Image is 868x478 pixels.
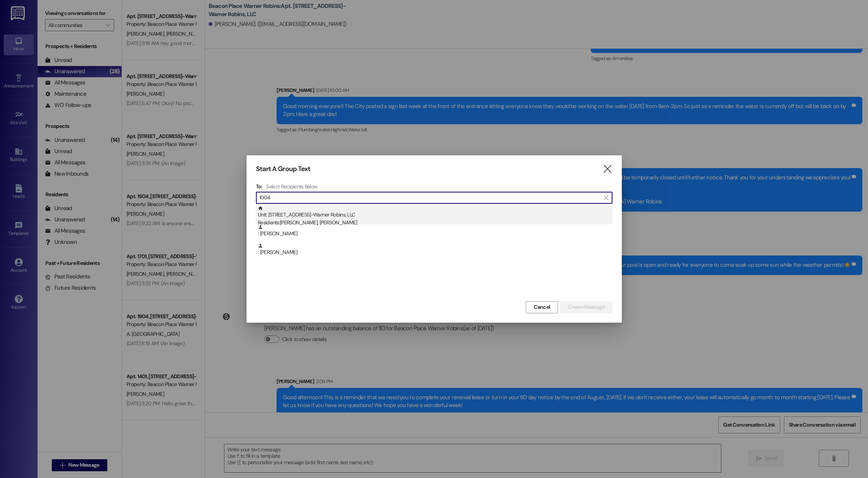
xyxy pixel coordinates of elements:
button: Cancel [526,301,558,313]
div: : [PERSON_NAME] [258,243,612,256]
span: Create Message [568,303,604,311]
div: : [PERSON_NAME] [256,243,612,262]
div: : [PERSON_NAME] [258,224,612,237]
div: Unit: [STREET_ADDRESS]-Warner Robins, LLCResidents:[PERSON_NAME], [PERSON_NAME] [256,206,612,224]
i:  [604,195,608,201]
h3: To: [256,183,263,190]
div: Residents: [PERSON_NAME], [PERSON_NAME] [258,219,612,227]
button: Clear text [600,192,612,203]
button: Create Message [560,301,612,313]
i:  [602,165,612,173]
div: Unit: [STREET_ADDRESS]-Warner Robins, LLC [258,206,612,227]
input: Search for any contact or apartment [259,192,600,203]
span: Cancel [534,303,550,311]
h4: Select Recipients Below [266,183,317,190]
div: : [PERSON_NAME] [256,224,612,243]
h3: Start A Group Text [256,165,311,173]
